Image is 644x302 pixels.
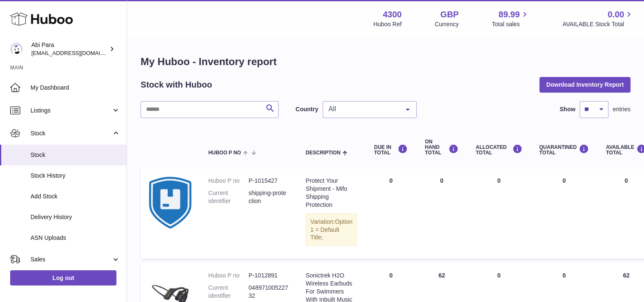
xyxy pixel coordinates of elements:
[208,284,249,300] dt: Current identifier
[306,177,357,209] div: Protect Your Shipment - Mifo Shipping Protection
[208,272,249,280] dt: Huboo P no
[30,234,120,242] span: ASN Uploads
[30,129,111,137] span: Stock
[425,139,459,156] div: ON HAND Total
[562,177,566,184] span: 0
[10,43,23,55] img: Abi@mifo.co.uk
[249,189,289,205] dd: shipping-protection
[306,150,340,156] span: Description
[373,20,402,28] div: Huboo Ref
[30,107,111,115] span: Listings
[10,270,116,286] a: Log out
[562,272,566,279] span: 0
[492,20,529,28] span: Total sales
[296,105,318,113] label: Country
[539,144,589,156] div: QUARANTINED Total
[560,105,575,113] label: Show
[416,168,467,259] td: 0
[249,284,289,300] dd: 04897100522732
[562,20,634,28] span: AVAILABLE Stock Total
[562,9,634,28] a: 0.00 AVAILABLE Stock Total
[30,213,120,221] span: Delivery History
[498,9,520,20] span: 89.99
[374,144,408,156] div: DUE IN TOTAL
[30,255,111,264] span: Sales
[440,9,459,20] strong: GBP
[30,172,120,180] span: Stock History
[208,150,241,156] span: Huboo P no
[30,151,120,159] span: Stock
[467,168,531,259] td: 0
[613,105,630,113] span: entries
[141,79,212,91] h2: Stock with Huboo
[365,168,416,259] td: 0
[608,9,624,20] span: 0.00
[539,77,630,92] button: Download Inventory Report
[208,189,249,205] dt: Current identifier
[383,9,402,20] strong: 4300
[249,177,289,185] dd: P-1015427
[30,84,120,92] span: My Dashboard
[492,9,529,28] a: 89.99 Total sales
[435,20,459,28] div: Currency
[326,105,399,113] span: All
[208,177,249,185] dt: Huboo P no
[249,272,289,280] dd: P-1012891
[310,218,352,241] span: Option 1 = Default Title;
[149,177,191,228] img: product image
[306,213,357,247] div: Variation:
[141,55,630,69] h1: My Huboo - Inventory report
[31,41,108,57] div: Abi Para
[30,192,120,200] span: Add Stock
[31,49,124,56] span: [EMAIL_ADDRESS][DOMAIN_NAME]
[475,144,522,156] div: ALLOCATED Total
